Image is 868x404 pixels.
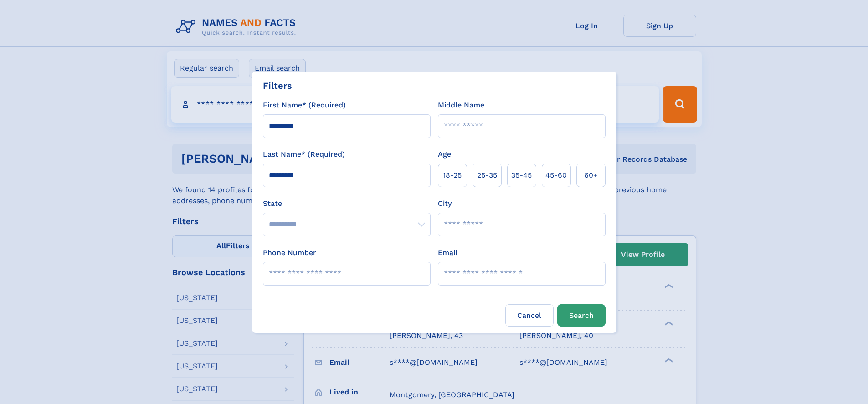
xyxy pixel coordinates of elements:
[505,304,554,327] label: Cancel
[438,198,452,209] label: City
[557,304,606,327] button: Search
[545,170,567,181] span: 45‑60
[263,149,345,160] label: Last Name* (Required)
[511,170,532,181] span: 35‑45
[263,100,346,111] label: First Name* (Required)
[263,79,292,92] div: Filters
[263,247,316,258] label: Phone Number
[443,170,462,181] span: 18‑25
[438,100,484,111] label: Middle Name
[584,170,598,181] span: 60+
[438,247,457,258] label: Email
[263,198,431,209] label: State
[477,170,497,181] span: 25‑35
[438,149,451,160] label: Age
